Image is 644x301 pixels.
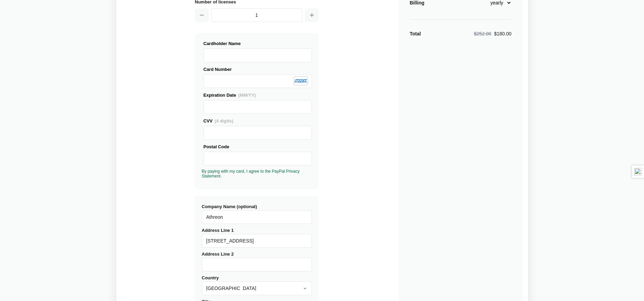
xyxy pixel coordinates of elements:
div: Expiration Date [204,92,312,99]
div: Postal Code [204,143,312,150]
span: $252.00 [474,31,491,36]
span: (4 digits) [215,118,233,123]
input: Address Line 2 [202,258,312,271]
div: $180.00 [474,30,511,37]
iframe: Secure Credit Card Frame - Credit Card Number [207,75,309,88]
span: (MM/YY) [238,93,256,98]
label: Address Line 1 [202,228,312,248]
div: Card Number [204,66,312,73]
a: By paying with my card, I agree to the PayPal Privacy Statement. [202,169,300,179]
label: Company Name (optional) [202,204,312,224]
select: Country [202,281,312,295]
iframe: Secure Credit Card Frame - Cardholder Name [207,49,309,62]
iframe: Secure Credit Card Frame - CVV [207,126,309,139]
label: Country [202,275,312,295]
input: Company Name (optional) [202,210,312,224]
label: Address Line 2 [202,251,312,271]
iframe: Secure Credit Card Frame - Postal Code [207,152,309,165]
div: Cardholder Name [204,40,312,47]
strong: Total [410,31,421,36]
iframe: Secure Credit Card Frame - Expiration Date [207,100,309,114]
input: 1 [211,8,302,22]
div: CVV [204,117,312,125]
input: Address Line 1 [202,234,312,248]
